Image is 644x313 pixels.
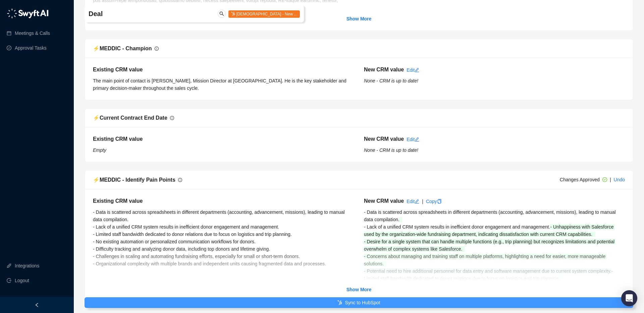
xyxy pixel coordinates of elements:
[346,287,372,292] strong: Show More
[415,137,419,142] span: edit
[219,11,224,16] span: search
[7,8,49,18] img: logo-05li4sbe.png
[93,46,152,51] span: ⚡️ MEDDIC - Champion
[15,41,47,55] a: Approval Tasks
[415,199,419,204] span: edit
[7,278,11,283] span: logout
[15,26,50,40] a: Meetings & Calls
[415,68,419,72] span: edit
[155,47,159,51] span: info-circle
[364,135,404,143] h5: New CRM value
[93,135,354,143] h5: Existing CRM value
[93,66,354,74] h5: Existing CRM value
[364,209,617,222] span: - Data is scattered across spreadsheets in different departments (accounting, advancement, missio...
[437,199,442,204] span: copy
[93,115,167,121] span: ⚡️ Current Contract End Date
[89,9,210,18] h4: Deal
[93,147,106,153] i: Empty
[228,10,300,18] span: [DEMOGRAPHIC_DATA] - New ...
[15,274,29,287] span: Logout
[93,239,256,244] span: - No existing automation or personalized communication workflows for donors.
[364,197,404,205] h5: New CRM value
[228,11,300,16] a: [DEMOGRAPHIC_DATA] - New ...
[93,224,279,230] span: - Lack of a unified CRM system results in inefficient donor engagement and management.
[422,198,423,205] div: |
[560,177,600,182] span: Changes Approved
[93,78,348,91] span: The main point of contact is [PERSON_NAME], Mission Director at [GEOGRAPHIC_DATA]. He is the key ...
[93,246,270,252] span: - Difficulty tracking and analyzing donor data, including top donors and lifetime giving.
[621,290,637,306] div: Open Intercom Messenger
[407,199,419,204] a: Edit
[426,199,442,204] a: Copy
[614,177,625,182] a: Undo
[364,78,418,83] i: None - CRM is up to date!
[364,66,404,74] h5: New CRM value
[93,197,354,205] h5: Existing CRM value
[15,259,39,272] a: Integrations
[610,177,611,182] span: |
[170,116,174,120] span: info-circle
[178,178,182,182] span: info-circle
[345,299,380,306] span: Sync to HubSpot
[93,177,175,183] span: ⚡️ MEDDIC - Identify Pain Points
[364,147,418,153] i: None - CRM is up to date!
[93,209,346,222] span: - Data is scattered across spreadsheets in different departments (accounting, advancement, missio...
[407,67,419,73] a: Edit
[602,177,607,182] span: check-circle
[407,137,419,142] a: Edit
[35,303,39,307] span: left
[346,16,372,21] strong: Show More
[364,224,550,230] span: - Lack of a unified CRM system results in inefficient donor engagement and management.
[85,297,633,308] button: Sync to HubSpot
[93,232,292,237] span: - Limited staff bandwidth dedicated to donor relations due to focus on logistics and trip planning.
